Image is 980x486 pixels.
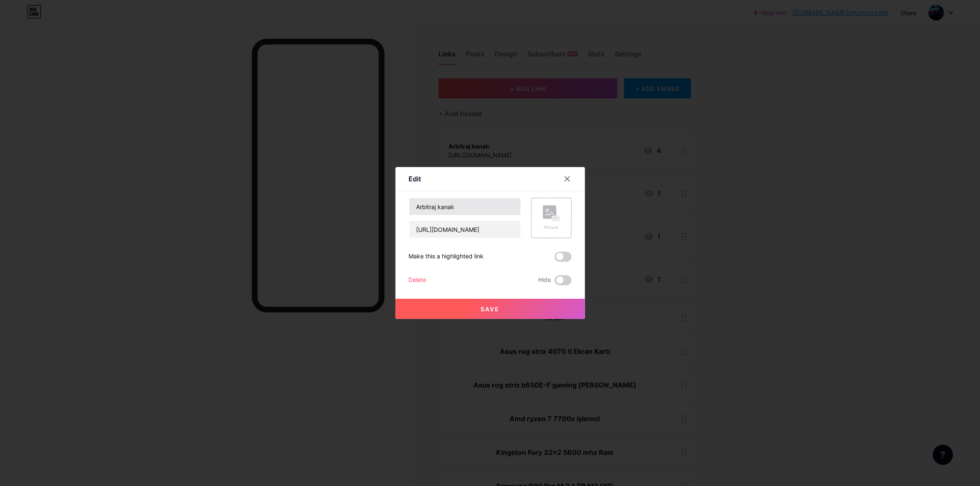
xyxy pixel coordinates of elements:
div: Make this a highlighted link [409,252,484,262]
button: Save [395,299,585,319]
div: Delete [409,275,427,285]
span: Save [481,305,499,313]
div: Picture [543,224,560,231]
span: Hide [539,275,551,285]
input: URL [409,221,521,238]
input: Title [409,198,521,215]
div: Edit [409,174,422,184]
